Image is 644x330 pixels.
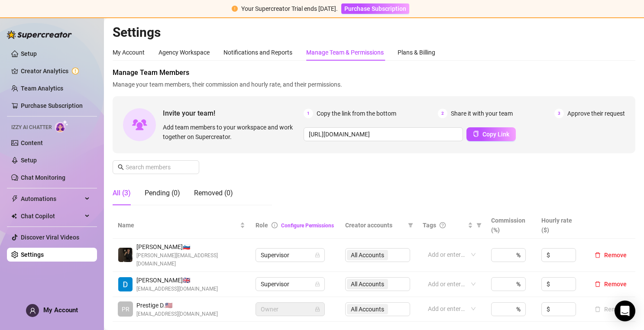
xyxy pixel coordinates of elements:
[118,164,124,170] span: search
[475,219,483,232] span: filter
[43,306,78,314] span: My Account
[21,251,44,258] a: Settings
[113,188,131,198] div: All (3)
[136,275,218,285] span: [PERSON_NAME] 🇬🇧
[341,3,409,14] button: Purchase Subscription
[595,281,601,287] span: delete
[194,188,233,198] div: Removed (0)
[136,310,218,318] span: [EMAIL_ADDRESS][DOMAIN_NAME]
[591,250,630,260] button: Remove
[113,24,635,41] h2: Settings
[408,223,413,228] span: filter
[473,131,479,137] span: copy
[440,222,446,228] span: question-circle
[306,48,384,57] div: Manage Team & Permissions
[261,249,320,262] span: Supervisor
[438,109,447,118] span: 2
[317,109,396,118] span: Copy the link from the bottom
[232,6,238,12] span: exclamation-circle
[567,109,625,118] span: Approve their request
[595,252,601,258] span: delete
[122,304,129,314] span: PR
[451,109,513,118] span: Share it with your team
[476,223,482,228] span: filter
[315,252,320,258] span: lock
[341,5,409,12] a: Purchase Subscription
[21,50,37,57] a: Setup
[604,281,627,288] span: Remove
[21,234,79,241] a: Discover Viral Videos
[136,252,245,268] span: [PERSON_NAME][EMAIL_ADDRESS][DOMAIN_NAME]
[281,223,334,229] a: Configure Permissions
[554,109,564,118] span: 3
[261,303,320,316] span: Owner
[345,220,405,230] span: Creator accounts
[113,80,635,89] span: Manage your team members, their commission and hourly rate, and their permissions.
[604,252,627,259] span: Remove
[118,277,133,291] img: Daniel jones
[113,48,145,57] div: My Account
[315,281,320,287] span: lock
[7,30,72,39] img: logo-BBDzfeDw.svg
[163,123,300,142] span: Add team members to your workspace and work together on Supercreator.
[113,68,635,78] span: Manage Team Members
[159,48,210,57] div: Agency Workspace
[615,301,635,321] div: Open Intercom Messenger
[261,278,320,291] span: Supervisor
[398,48,435,57] div: Plans & Billing
[29,307,36,314] span: user
[21,64,90,78] a: Creator Analytics exclamation-circle
[21,85,63,92] a: Team Analytics
[486,212,536,239] th: Commission (%)
[21,102,83,109] a: Purchase Subscription
[145,188,180,198] div: Pending (0)
[11,213,17,219] img: Chat Copilot
[344,5,406,12] span: Purchase Subscription
[163,108,304,119] span: Invite your team!
[118,220,238,230] span: Name
[256,222,268,229] span: Role
[21,209,82,223] span: Chat Copilot
[136,242,245,252] span: [PERSON_NAME] 🇸🇮
[21,157,37,164] a: Setup
[118,248,133,262] img: Aleksander Ovčar
[136,301,218,310] span: Prestige D. 🇺🇸
[136,285,218,293] span: [EMAIL_ADDRESS][DOMAIN_NAME]
[11,195,18,202] span: thunderbolt
[272,222,278,228] span: info-circle
[126,162,187,172] input: Search members
[482,131,509,138] span: Copy Link
[466,127,516,141] button: Copy Link
[591,304,630,314] button: Remove
[406,219,415,232] span: filter
[423,220,436,230] span: Tags
[241,5,338,12] span: Your Supercreator Trial ends [DATE].
[21,174,65,181] a: Chat Monitoring
[304,109,313,118] span: 1
[591,279,630,289] button: Remove
[536,212,586,239] th: Hourly rate ($)
[223,48,292,57] div: Notifications and Reports
[55,120,68,133] img: AI Chatter
[11,123,52,132] span: Izzy AI Chatter
[21,192,82,206] span: Automations
[315,307,320,312] span: lock
[113,212,250,239] th: Name
[21,139,43,146] a: Content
